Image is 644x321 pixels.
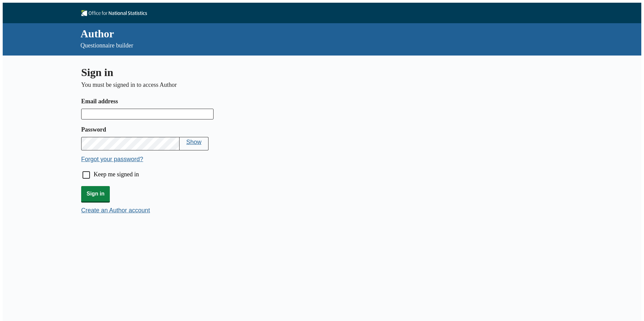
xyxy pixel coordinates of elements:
button: Forgot your password? [81,156,143,163]
label: Email address [81,97,400,106]
p: Questionnaire builder [80,41,437,50]
button: Sign in [81,186,110,202]
div: Author [80,26,437,41]
h1: Sign in [81,66,400,79]
p: You must be signed in to access Author [81,81,400,88]
label: Password [81,125,400,135]
button: Create an Author account [81,207,150,214]
button: Show [186,139,201,146]
label: Keep me signed in [94,171,139,178]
